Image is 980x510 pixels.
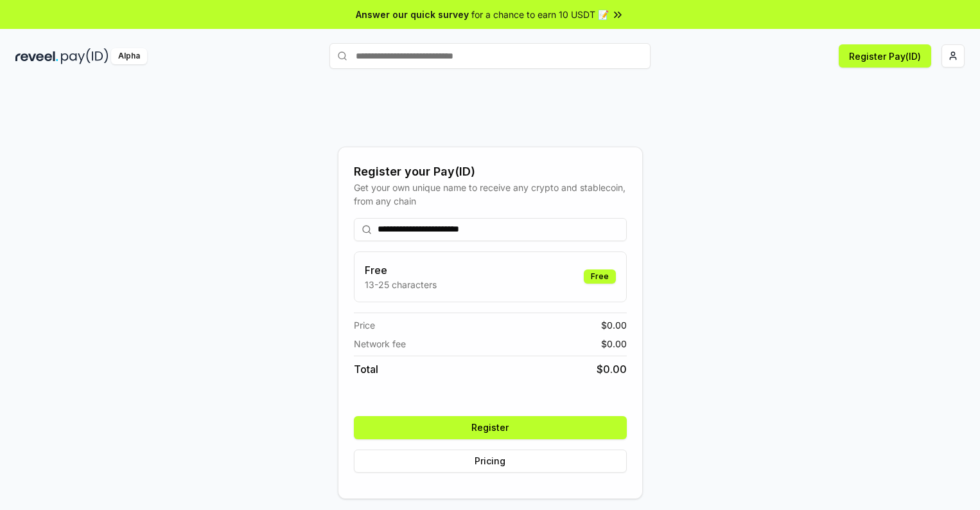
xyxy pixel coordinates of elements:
[601,337,627,351] span: $ 0.00
[354,337,406,351] span: Network fee
[111,48,147,64] div: Alpha
[471,8,609,21] span: for a chance to earn 10 USDT 📝
[356,8,469,21] span: Answer our quick survey
[354,361,378,377] span: Total
[354,450,627,473] button: Pricing
[354,318,375,332] span: Price
[584,269,616,284] div: Free
[597,361,627,377] span: $ 0.00
[354,163,627,181] div: Register your Pay(ID)
[354,181,627,208] div: Get your own unique name to receive any crypto and stablecoin, from any chain
[365,278,437,291] p: 13-25 characters
[15,48,58,64] img: reveel_dark
[61,48,109,64] img: pay_id
[354,416,627,439] button: Register
[601,318,627,332] span: $ 0.00
[365,262,437,278] h3: Free
[839,44,931,68] button: Register Pay(ID)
